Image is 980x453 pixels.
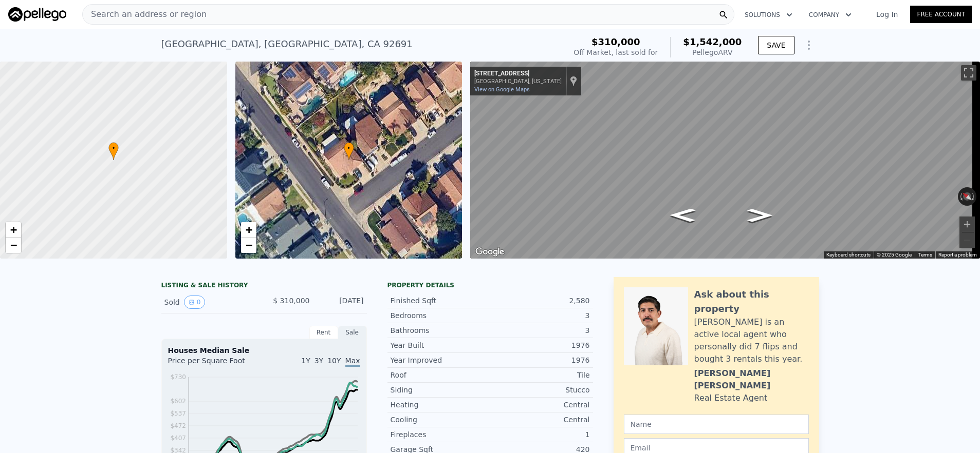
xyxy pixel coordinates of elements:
[591,36,640,47] span: $310,000
[6,238,21,253] a: Zoom out
[170,435,186,442] tspan: $407
[387,281,593,289] div: Property details
[683,47,742,57] div: Pellego ARV
[864,9,910,19] a: Log In
[241,238,256,253] a: Zoom out
[938,252,977,258] a: Report a problem
[490,355,590,365] div: 1976
[184,296,206,309] button: View historical data
[273,297,309,305] span: $ 310,000
[737,206,783,225] path: Go Southeast, Brussels Ave
[391,385,490,395] div: Siding
[245,239,252,251] span: −
[959,232,975,248] button: Zoom out
[391,296,490,306] div: Finished Sqft
[694,316,809,365] div: [PERSON_NAME] is an active local agent who personally did 7 flips and bought 3 rentals this year.
[570,75,577,87] a: Show location on map
[470,62,980,259] div: Map
[474,70,562,78] div: [STREET_ADDRESS]
[391,355,490,365] div: Year Improved
[490,370,590,380] div: Tile
[170,373,186,381] tspan: $730
[801,6,860,24] button: Company
[659,205,706,225] path: Go Northwest, Brussels Ave
[758,36,794,54] button: SAVE
[168,356,264,372] div: Price per Square Foot
[309,326,338,339] div: Rent
[624,415,809,434] input: Name
[315,357,323,365] span: 3Y
[170,422,186,429] tspan: $472
[168,345,360,356] div: Houses Median Sale
[961,65,976,81] button: Toggle fullscreen view
[694,287,809,316] div: Ask about this property
[170,398,186,405] tspan: $602
[6,222,21,238] a: Zoom in
[490,385,590,395] div: Stucco
[318,296,364,309] div: [DATE]
[345,357,360,367] span: Max
[694,367,809,392] div: [PERSON_NAME] [PERSON_NAME]
[10,239,17,251] span: −
[959,216,975,232] button: Zoom in
[170,410,186,417] tspan: $537
[327,357,341,365] span: 10Y
[338,326,367,339] div: Sale
[490,325,590,336] div: 3
[490,296,590,306] div: 2,580
[344,142,354,160] div: •
[391,310,490,321] div: Bedrooms
[473,245,507,259] a: Open this area in Google Maps (opens a new window)
[108,142,119,160] div: •
[958,187,964,206] button: Rotate counterclockwise
[241,222,256,238] a: Zoom in
[694,392,768,404] div: Real Estate Agent
[799,35,819,55] button: Show Options
[391,415,490,425] div: Cooling
[8,7,66,22] img: Pellego
[391,400,490,410] div: Heating
[490,400,590,410] div: Central
[161,281,367,291] div: LISTING & SALE HISTORY
[490,310,590,321] div: 3
[391,370,490,380] div: Roof
[391,429,490,440] div: Fireplaces
[83,8,207,21] span: Search an address or region
[161,37,413,51] div: [GEOGRAPHIC_DATA] , [GEOGRAPHIC_DATA] , CA 92691
[391,325,490,336] div: Bathrooms
[971,187,977,206] button: Rotate clockwise
[910,6,972,23] a: Free Account
[918,252,932,258] a: Terms (opens in new tab)
[473,245,507,259] img: Google
[490,429,590,440] div: 1
[164,296,256,309] div: Sold
[344,144,354,153] span: •
[10,223,17,236] span: +
[474,86,530,93] a: View on Google Maps
[736,6,801,24] button: Solutions
[490,340,590,350] div: 1976
[474,78,562,85] div: [GEOGRAPHIC_DATA], [US_STATE]
[245,223,252,236] span: +
[470,62,980,259] div: Street View
[957,188,977,205] button: Reset the view
[391,340,490,350] div: Year Built
[877,252,912,258] span: © 2025 Google
[108,144,119,153] span: •
[683,36,742,47] span: $1,542,000
[490,415,590,425] div: Central
[301,357,310,365] span: 1Y
[574,47,658,57] div: Off Market, last sold for
[826,251,871,259] button: Keyboard shortcuts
